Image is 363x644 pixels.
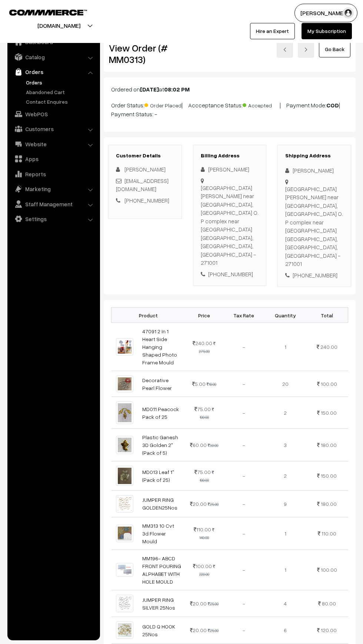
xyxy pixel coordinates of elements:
strike: 25.00 [208,628,219,633]
span: 100.00 [193,563,212,569]
div: [PHONE_NUMBER] [201,270,259,278]
span: Accepted [243,100,280,109]
a: WebPOS [9,107,97,121]
td: - [223,323,264,371]
span: 4 [284,600,287,607]
td: - [223,517,264,550]
a: Reports [9,167,97,181]
td: - [223,550,264,590]
td: - [223,371,264,397]
td: - [223,590,264,617]
strike: 25.00 [208,601,219,606]
a: Decorative Pearl Flower [142,377,172,391]
span: 2 [284,410,287,416]
span: 180.00 [321,442,337,448]
span: 150.00 [321,473,337,479]
h3: Shipping Address [285,153,343,159]
b: [DATE] [140,86,159,93]
a: Website [9,137,97,151]
span: 1 [284,344,286,350]
td: - [223,428,264,461]
a: Orders [24,79,97,86]
a: MD013 Leaf 1" (Pack of 25) [142,469,174,483]
a: JUMPER RING GOLDEN25Nos [142,497,177,511]
div: [GEOGRAPHIC_DATA][PERSON_NAME] near [GEOGRAPHIC_DATA], [GEOGRAPHIC_DATA] O. P complex near [GEOGR... [285,185,343,268]
strike: 10.00 [207,382,216,387]
a: 47091 2 In 1 Heart Side Hanging Shaped Photo Frame Mould [142,328,177,366]
h3: Customer Details [116,153,174,159]
img: 1700905423540-405987586.png [116,495,133,513]
span: 2 [284,473,287,479]
a: Abandoned Cart [24,88,97,96]
a: MM313 10 Cvt 3d Flower Mould [142,523,174,544]
th: Price [186,308,223,323]
strike: 100.00 [200,407,214,420]
a: Plastic Ganesh 3D Golden 2" (Pack of 5) [142,434,178,456]
span: 60.00 [190,442,207,448]
span: 180.00 [321,501,337,507]
b: COD [326,101,339,109]
td: - [223,397,264,429]
img: WhatsApp Image 2025-07-15 at 6.37.13 PM.jpeg [116,436,133,454]
span: 1 [284,530,286,537]
img: COMMMERCE [9,10,87,15]
img: 1701254276942-355793649.png [116,563,133,577]
span: 75.00 [194,469,211,475]
strike: 220.00 [199,564,216,577]
a: MD011 Peacock Pack of 25 [142,406,179,420]
img: right-arrow.png [304,47,308,52]
span: 150.00 [321,410,337,416]
span: 20.00 [190,501,207,507]
strike: 275.00 [199,341,216,354]
th: Tax Rate [223,308,264,323]
td: - [223,461,264,490]
div: [GEOGRAPHIC_DATA][PERSON_NAME] near [GEOGRAPHIC_DATA], [GEOGRAPHIC_DATA] O. P complex near [GEOGR... [201,184,259,267]
div: [PERSON_NAME] [201,165,259,174]
th: Total [306,308,348,323]
span: 20.00 [190,600,207,607]
img: 1700895576407-482419692.png [116,621,133,639]
span: 5.00 [192,381,206,387]
img: 1000546053.jpg [116,338,133,356]
img: 10 Cvt 3d Flower Mould.jpg [116,525,133,542]
a: Orders [9,65,97,79]
a: MM196- ABCD FRONT POURING ALPHABET WITH HOLE MOULD [142,555,181,585]
span: 20 [282,381,289,387]
a: Contact Enquires [24,98,97,106]
a: Settings [9,212,97,226]
span: 6 [284,627,287,633]
td: - [223,617,264,644]
p: Ordered on at [111,85,348,94]
a: Marketing [9,182,97,196]
button: [DOMAIN_NAME] [11,16,106,35]
a: GOLD Q HOOK 25Nos [142,623,175,637]
button: [PERSON_NAME]… [294,4,357,22]
span: 20.00 [190,627,207,633]
img: 1700905424088-8083717.png [116,595,133,612]
span: 110.00 [322,530,336,537]
span: Order Placed [144,100,181,109]
a: Apps [9,152,97,166]
span: 3 [284,442,287,448]
th: Product [111,308,186,323]
strike: 25.00 [208,502,219,507]
span: 120.00 [321,627,337,633]
a: [PHONE_NUMBER] [124,197,169,204]
b: 08:02 PM [164,86,190,93]
span: 1 [284,567,286,573]
span: 100.00 [321,381,337,387]
h2: View Order (# MM0313) [109,42,182,65]
a: Hire an Expert [250,23,295,39]
h3: Billing Address [201,153,259,159]
span: 75.00 [194,406,211,412]
a: COMMMERCE [9,7,74,16]
span: 9 [284,501,287,507]
span: 100.00 [321,567,337,573]
div: [PERSON_NAME] [285,166,343,175]
img: left-arrow.png [283,47,287,52]
a: My Subscription [302,23,352,39]
a: Staff Management [9,197,97,211]
img: 1000775346.jpg [116,466,133,486]
img: 1717486344543-96287504.png [116,401,133,424]
a: Customers [9,122,97,136]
